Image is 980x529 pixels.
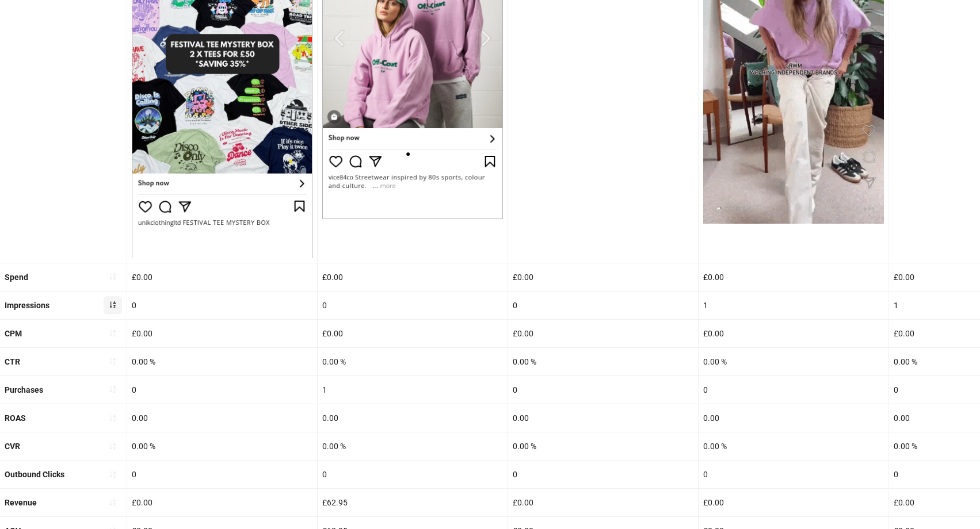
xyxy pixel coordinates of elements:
div: 0.00 [127,404,317,432]
div: 0.00 % [508,348,698,375]
div: 0 [127,461,317,488]
div: 0.00 [508,404,698,432]
b: Impressions [5,301,49,310]
div: £0.00 [127,489,317,516]
div: 0 [699,461,889,488]
div: 0.00 % [127,432,317,460]
div: 1 [318,376,508,404]
div: £0.00 [508,263,698,291]
div: £0.00 [508,489,698,516]
span: sort-ascending [109,273,117,281]
div: 0 [699,376,889,404]
div: 1 [699,292,889,319]
div: £0.00 [127,320,317,347]
b: Spend [5,273,28,282]
div: £62.95 [318,489,508,516]
div: £0.00 [318,320,508,347]
div: 0 [508,292,698,319]
b: CVR [5,442,20,451]
b: CTR [5,357,20,366]
div: £0.00 [699,489,889,516]
b: Revenue [5,498,37,507]
div: 0.00 % [699,348,889,375]
div: 0.00 % [318,432,508,460]
span: sort-ascending [109,442,117,450]
div: £0.00 [127,263,317,291]
div: 0 [508,461,698,488]
span: sort-ascending [109,357,117,365]
div: £0.00 [318,263,508,291]
span: sort-ascending [109,414,117,422]
div: 0.00 % [699,432,889,460]
div: 0 [127,292,317,319]
div: 0.00 [318,404,508,432]
span: sort-ascending [109,499,117,507]
div: 0.00 % [318,348,508,375]
span: sort-ascending [109,470,117,478]
div: 0 [508,376,698,404]
div: 0 [318,461,508,488]
div: 0.00 % [508,432,698,460]
div: 0.00 % [127,348,317,375]
div: 0.00 [699,404,889,432]
b: Outbound Clicks [5,470,64,479]
div: £0.00 [699,263,889,291]
b: CPM [5,329,22,338]
span: sort-ascending [109,385,117,393]
div: £0.00 [508,320,698,347]
span: sort-ascending [109,301,117,309]
div: 0 [318,292,508,319]
div: £0.00 [699,320,889,347]
b: Purchases [5,385,43,394]
span: sort-ascending [109,329,117,337]
div: 0 [127,376,317,404]
b: ROAS [5,413,26,423]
